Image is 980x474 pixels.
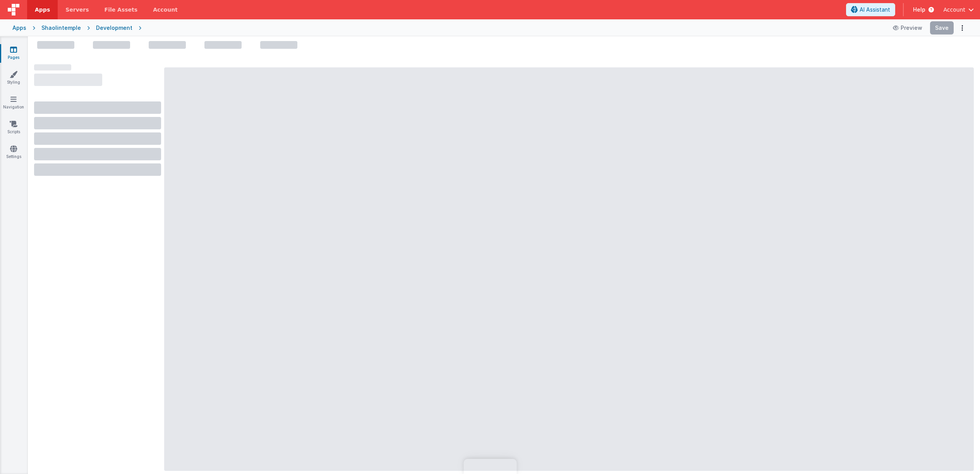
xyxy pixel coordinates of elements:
[943,6,965,14] span: Account
[943,6,974,14] button: Account
[41,24,81,32] div: Shaolintemple
[846,3,895,16] button: AI Assistant
[65,6,89,14] span: Servers
[105,6,138,14] span: File Assets
[96,24,132,32] div: Development
[957,22,968,33] button: Options
[860,6,890,14] span: AI Assistant
[12,24,26,32] div: Apps
[35,6,50,14] span: Apps
[913,6,925,14] span: Help
[930,21,954,34] button: Save
[888,22,927,34] button: Preview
